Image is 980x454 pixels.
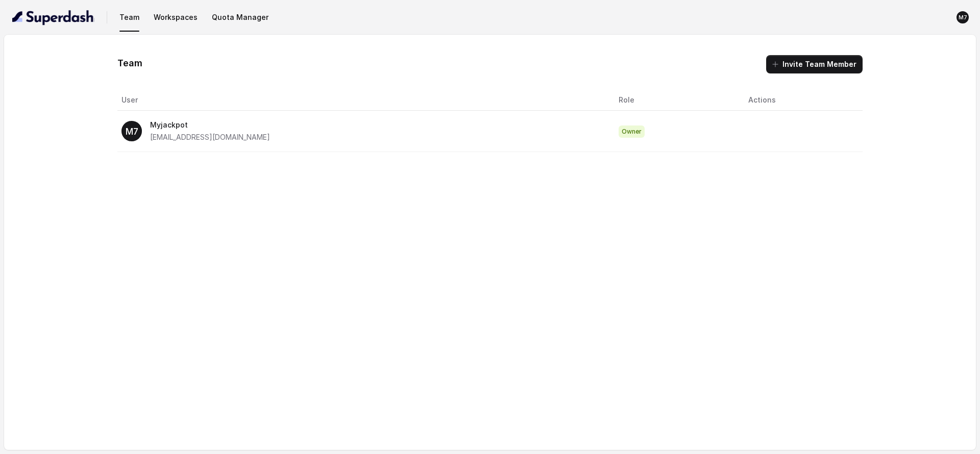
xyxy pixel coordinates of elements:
h1: Team [117,55,142,71]
text: M7 [959,14,967,21]
text: M7 [126,126,138,137]
p: Myjackpot [150,119,270,131]
th: User [117,90,610,111]
span: [EMAIL_ADDRESS][DOMAIN_NAME] [150,133,270,141]
button: Quota Manager [208,8,273,27]
span: Owner [619,125,645,138]
th: Role [610,90,740,111]
button: Invite Team Member [766,55,863,73]
button: Team [115,8,143,27]
button: Workspaces [150,8,202,27]
th: Actions [740,90,862,111]
img: light.svg [12,9,94,26]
